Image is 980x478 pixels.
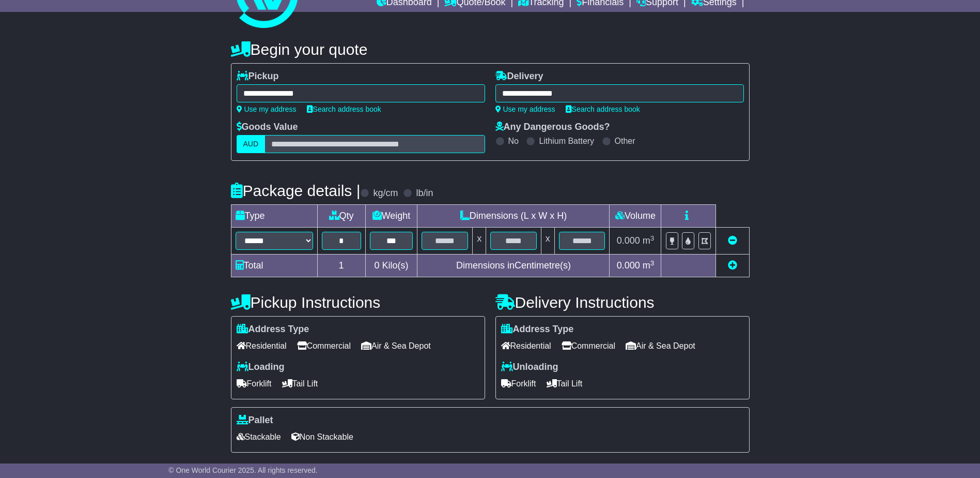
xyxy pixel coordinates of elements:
[495,71,543,82] label: Delivery
[501,324,574,335] label: Address Type
[282,376,318,392] span: Tail Lift
[626,338,695,354] span: Air & Sea Depot
[231,41,750,58] h4: Begin your quote
[317,255,365,277] td: 1
[237,122,298,133] label: Goods Value
[291,429,353,445] span: Non Stackable
[643,235,655,246] span: m
[237,362,285,373] label: Loading
[231,205,317,228] td: Type
[643,260,655,271] span: m
[541,228,554,255] td: x
[501,362,558,373] label: Unloading
[508,136,519,146] label: No
[365,255,417,277] td: Kilo(s)
[728,235,737,246] a: Remove this item
[566,105,640,113] a: Search address book
[237,71,279,82] label: Pickup
[237,135,266,153] label: AUD
[168,466,318,474] span: © One World Courier 2025. All rights reserved.
[610,205,661,228] td: Volume
[501,338,551,354] span: Residential
[617,235,640,246] span: 0.000
[237,338,287,354] span: Residential
[317,205,365,228] td: Qty
[417,255,610,277] td: Dimensions in Centimetre(s)
[361,338,431,354] span: Air & Sea Depot
[495,122,610,133] label: Any Dangerous Goods?
[417,205,610,228] td: Dimensions (L x W x H)
[231,255,317,277] td: Total
[237,105,297,113] a: Use my address
[297,338,351,354] span: Commercial
[495,105,555,113] a: Use my address
[416,188,433,199] label: lb/in
[374,260,379,271] span: 0
[237,324,309,335] label: Address Type
[365,205,417,228] td: Weight
[237,376,272,392] span: Forklift
[547,376,583,392] span: Tail Lift
[237,415,273,426] label: Pallet
[650,259,655,267] sup: 3
[237,429,281,445] span: Stackable
[615,136,635,146] label: Other
[473,228,486,255] td: x
[307,105,381,113] a: Search address book
[495,294,750,311] h4: Delivery Instructions
[650,234,655,242] sup: 3
[373,188,398,199] label: kg/cm
[728,260,737,271] a: Add new item
[539,136,594,146] label: Lithium Battery
[231,294,485,311] h4: Pickup Instructions
[231,182,361,199] h4: Package details |
[562,338,615,354] span: Commercial
[617,260,640,271] span: 0.000
[501,376,536,392] span: Forklift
